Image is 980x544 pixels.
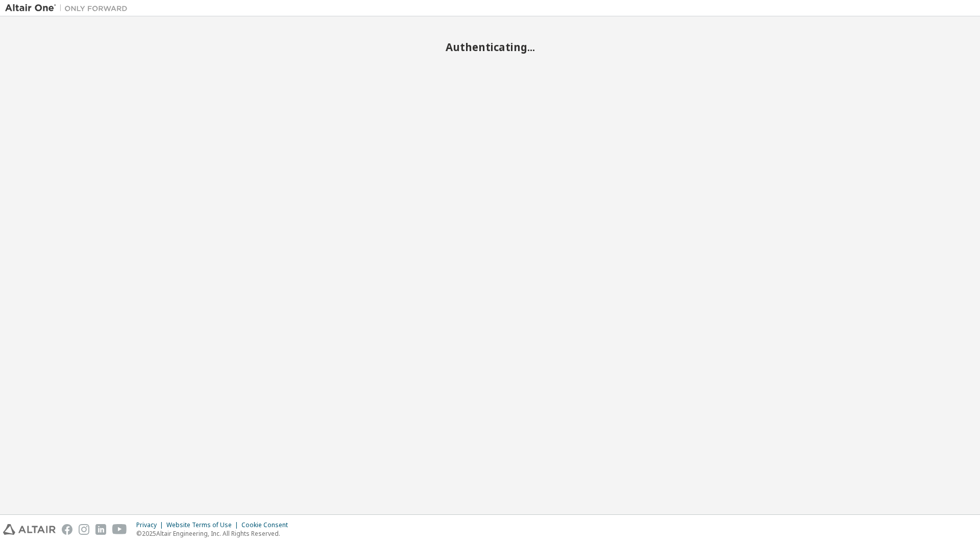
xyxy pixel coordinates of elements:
img: linkedin.svg [95,524,106,535]
img: facebook.svg [62,524,72,535]
img: youtube.svg [112,524,127,535]
img: instagram.svg [79,524,89,535]
div: Cookie Consent [241,521,294,529]
p: © 2025 Altair Engineering, Inc. All Rights Reserved. [136,529,294,538]
img: Altair One [5,3,133,13]
h2: Authenticating... [5,40,975,54]
img: altair_logo.svg [3,524,56,535]
div: Privacy [136,521,166,529]
div: Website Terms of Use [166,521,241,529]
